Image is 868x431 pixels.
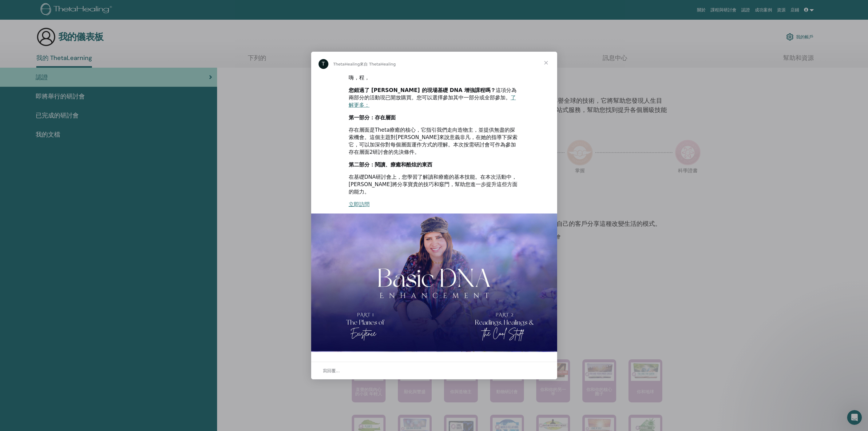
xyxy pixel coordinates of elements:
[323,368,340,373] font: 寫回覆...
[333,62,360,66] font: ThetaHealing
[349,87,496,93] font: 您錯過了 [PERSON_NAME] 的現場基礎 DNA 增強課程嗎？
[349,127,517,155] font: 存在層面是Theta療癒的核心，它指引我們走向造物主，並提供無盡的探索機會。這個主題對[PERSON_NAME]來說意義非凡，在她的指導下探索它，可以加深你對每個層面運作方式的理解。本次按需研討...
[322,61,325,67] font: T
[349,114,396,121] font: 第一部分：存在層面
[349,87,517,101] font: 這項分為兩部分的活動現已開放購買。您可以選擇參加其中一部分或全部參加。
[311,362,557,379] div: 開啟對話並回复
[360,62,396,66] font: 來自 ThetaHealing
[349,174,517,195] font: 在基礎DNA研討會上，您學習了解讀和療癒的基本技能。在本次活動中，[PERSON_NAME]將分享寶貴的技巧和竅門，幫助您進一步提升這些方面的能力。
[319,59,328,69] div: ThetaHealing 的個人資料圖片
[535,52,557,74] span: 關閉
[349,201,370,207] a: 立即訪問
[349,74,370,81] font: 嗨，程，
[349,162,432,168] font: 第二部分：閱讀、療癒和酷炫的東西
